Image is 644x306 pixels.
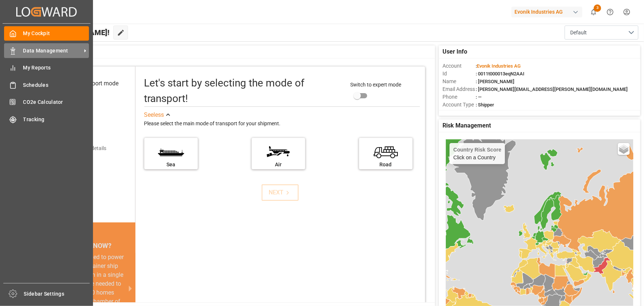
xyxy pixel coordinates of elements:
[565,25,638,40] button: open menu
[442,70,476,78] span: Id
[363,161,409,169] div: Road
[512,7,582,17] div: Evonik Industries AG
[476,79,514,84] span: : [PERSON_NAME]
[23,47,82,55] span: Data Management
[442,62,476,70] span: Account
[350,82,401,88] span: Switch to expert mode
[476,71,524,76] span: : 0011t000013eqN2AAI
[442,47,467,56] span: User Info
[476,102,494,108] span: : Shipper
[262,184,299,201] button: NEXT
[442,78,476,85] span: Name
[476,86,628,92] span: : [PERSON_NAME][EMAIL_ADDRESS][PERSON_NAME][DOMAIN_NAME]
[148,161,194,169] div: Sea
[618,143,630,155] a: Layers
[144,110,164,119] div: See less
[594,4,601,12] span: 3
[23,81,89,89] span: Schedules
[255,161,302,169] div: Air
[4,78,89,92] a: Schedules
[23,64,89,72] span: My Reports
[476,94,482,100] span: : —
[512,5,585,19] button: Evonik Industries AG
[442,93,476,101] span: Phone
[585,4,602,20] button: show 3 new notifications
[60,144,106,152] div: Add shipping details
[144,75,343,106] div: Let's start by selecting the mode of transport!
[23,116,89,123] span: Tracking
[23,98,89,106] span: CO2e Calculator
[23,30,89,37] span: My Cockpit
[4,26,89,41] a: My Cockpit
[477,63,521,69] span: Evonik Industries AG
[570,29,587,37] span: Default
[442,121,491,130] span: Risk Management
[4,112,89,126] a: Tracking
[476,63,521,69] span: :
[453,147,501,153] h4: Country Risk Score
[4,61,89,75] a: My Reports
[442,85,476,93] span: Email Address
[24,290,90,298] span: Sidebar Settings
[442,101,476,109] span: Account Type
[269,188,292,197] div: NEXT
[144,119,420,128] div: Please select the main mode of transport for your shipment.
[4,95,89,109] a: CO2e Calculator
[453,147,501,160] div: Click on a Country
[602,4,619,20] button: Help Center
